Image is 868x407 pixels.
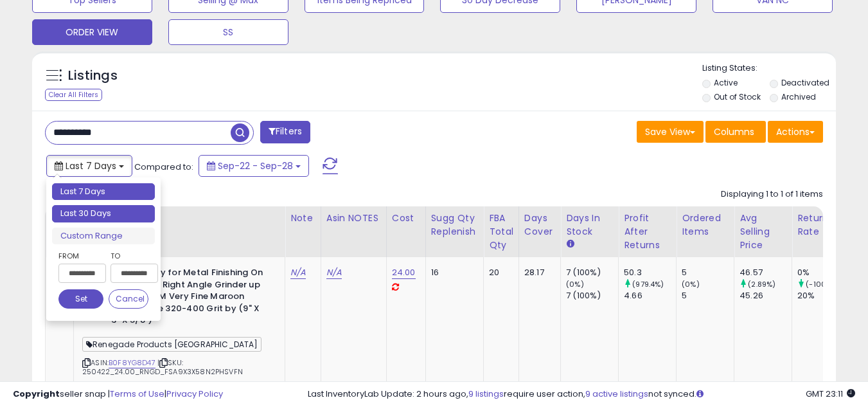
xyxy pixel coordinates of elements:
div: 5 [682,290,734,302]
a: 24.00 [392,266,416,279]
div: 0% [797,267,849,278]
li: Custom Range [52,228,155,245]
button: Filters [260,121,310,143]
li: Last 7 Days [52,183,155,201]
span: Last 7 Days [66,159,116,172]
button: SS [168,19,288,45]
label: Out of Stock [714,91,761,102]
div: 20% [797,290,849,302]
div: Clear All Filters [45,89,102,101]
div: 45.26 [740,290,792,302]
div: Last InventoryLab Update: 2 hours ago, require user action, not synced. [308,388,855,401]
span: Sep-22 - Sep-28 [218,159,293,172]
div: Cost [392,212,420,225]
a: Terms of Use [110,388,164,400]
div: Sugg Qty Replenish [431,212,479,239]
div: 16 [431,267,474,278]
li: Last 30 Days [52,205,155,222]
div: Ordered Items [682,212,729,239]
span: Compared to: [134,161,193,173]
button: Set [58,289,103,309]
a: N/A [290,266,306,279]
label: To [111,249,148,262]
a: B0F8YG8D47 [109,357,155,368]
strong: Copyright [13,388,60,400]
th: Please note that this number is a calculation based on your required days of coverage and your ve... [425,206,484,257]
div: Asin NOTES [326,212,381,225]
div: Note [290,212,315,225]
span: Renegade Products [GEOGRAPHIC_DATA] [82,337,261,352]
a: N/A [326,266,342,279]
small: Days In Stock. [566,239,574,250]
div: 28.17 [524,267,551,278]
label: From [58,249,103,262]
a: 9 active listings [585,388,648,400]
button: ORDER VIEW [32,19,152,45]
button: Sep-22 - Sep-28 [199,155,309,177]
label: Active [714,77,738,88]
div: 20 [489,267,509,278]
small: (2.89%) [748,279,775,289]
small: (-100%) [806,279,835,289]
label: Deactivated [781,77,829,88]
b: Satin Airway for Metal Finishing On High Speed Right Angle Grinder up to 3000 RPM Very Fine Maroo... [111,267,267,330]
label: Archived [781,91,816,102]
div: Return Rate [797,212,844,239]
span: | SKU: 250422_24.00_RNGD_FSA9X3X58N2PHSVFN [82,357,243,377]
small: (0%) [566,279,584,289]
button: Last 7 Days [46,155,132,177]
div: FBA Total Qty [489,212,513,252]
a: Privacy Policy [166,388,223,400]
div: 7 (100%) [566,267,618,278]
small: (979.4%) [632,279,664,289]
button: Save View [637,121,704,143]
div: Days In Stock [566,212,613,239]
div: Title [79,212,279,225]
p: Listing States: [702,62,836,75]
span: 2025-10-6 23:11 GMT [806,388,855,400]
div: seller snap | | [13,388,223,401]
div: 46.57 [740,267,792,278]
div: Days Cover [524,212,555,239]
h5: Listings [68,67,118,85]
div: 5 [682,267,734,278]
div: Displaying 1 to 1 of 1 items [721,188,823,201]
small: (0%) [682,279,700,289]
div: Profit After Returns [624,212,671,252]
span: Columns [714,125,754,138]
div: 4.66 [624,290,676,302]
div: 50.3 [624,267,676,278]
div: 7 (100%) [566,290,618,302]
div: Avg Selling Price [740,212,786,252]
button: Columns [705,121,766,143]
button: Cancel [109,289,148,309]
th: CSV column name: cust_attr_1_ Asin NOTES [321,206,386,257]
a: 9 listings [468,388,504,400]
button: Actions [768,121,823,143]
